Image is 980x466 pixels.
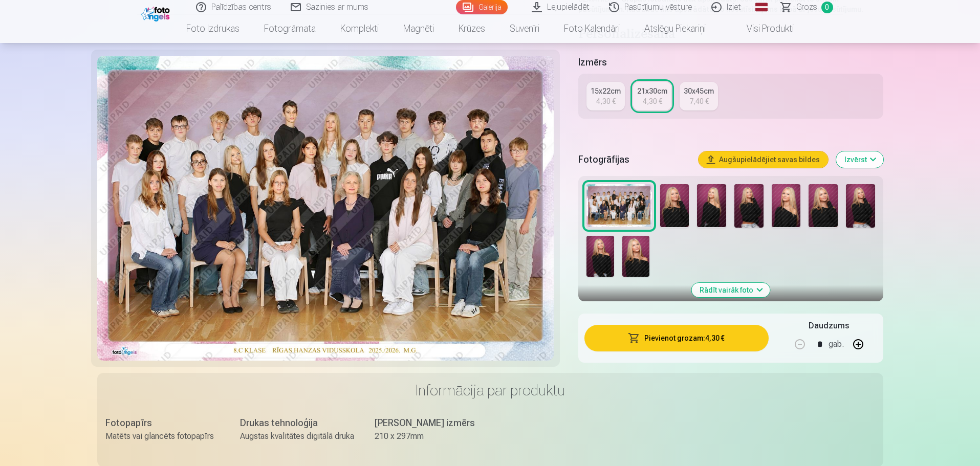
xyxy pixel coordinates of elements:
span: 0 [821,2,833,13]
a: Krūzes [446,14,497,43]
a: 21x30cm4,30 € [633,82,671,110]
img: /fa1 [141,4,172,21]
div: Augstas kvalitātes digitālā druka [240,430,354,442]
a: 30x45cm7,40 € [680,82,718,110]
a: Atslēgu piekariņi [632,14,718,43]
div: 7,40 € [689,96,709,106]
a: Komplekti [328,14,391,43]
div: Drukas tehnoloģija [240,416,354,430]
a: 15x22cm4,30 € [586,82,625,110]
a: Magnēti [391,14,446,43]
span: Grozs [796,1,817,13]
div: 4,30 € [643,96,662,106]
div: gab. [829,332,844,357]
h5: Daudzums [809,320,849,332]
div: 4,30 € [596,96,616,106]
div: Matēts vai glancēts fotopapīrs [105,430,220,442]
button: Augšupielādējiet savas bildes [699,151,828,168]
button: Izvērst [836,151,883,168]
a: Foto kalendāri [552,14,632,43]
div: Fotopapīrs [105,416,220,430]
a: Visi produkti [718,14,806,43]
div: 21x30cm [637,86,667,96]
div: 30x45cm [684,86,714,96]
button: Rādīt vairāk foto [691,283,770,297]
h3: Informācija par produktu [105,381,875,400]
button: Pievienot grozam:4,30 € [584,325,768,351]
div: 210 x 297mm [375,430,489,442]
div: [PERSON_NAME] izmērs [375,416,489,430]
div: 15x22cm [591,86,621,96]
a: Suvenīri [497,14,552,43]
h5: Izmērs [578,55,883,70]
a: Foto izdrukas [174,14,252,43]
h5: Fotogrāfijas [578,152,690,167]
a: Fotogrāmata [252,14,328,43]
